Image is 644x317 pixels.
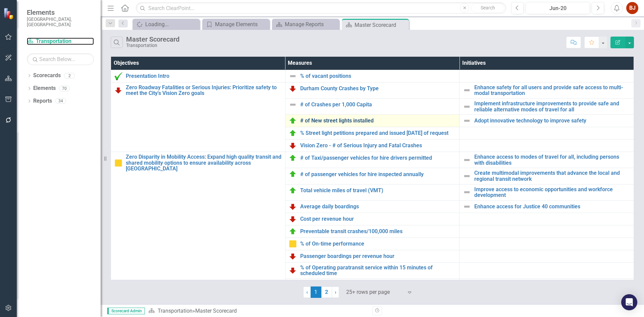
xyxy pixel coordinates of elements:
img: Needs Improvement [289,266,297,274]
div: Loading... [145,20,198,29]
span: Search [481,5,495,10]
a: Transportation [158,308,193,314]
img: On Target [289,117,297,125]
td: Double-Click to Edit Right Click for Context Menu [285,225,460,237]
div: Master Scorecard [126,36,179,43]
a: # of New street lights installed [300,118,456,124]
td: Double-Click to Edit Right Click for Context Menu [285,250,460,262]
td: Double-Click to Edit Right Click for Context Menu [285,237,460,250]
a: Loading... [134,20,198,29]
button: Jun-20 [526,2,590,14]
div: Master Scorecard [195,308,237,314]
a: Zero Roadway Fatalities or Serious Injuries: Prioritize safety to meet the City's Vision Zero goals [126,85,282,96]
img: On Target [289,170,297,178]
input: Search ClearPoint... [136,2,506,14]
div: 70 [59,86,70,91]
a: Durham County Crashes by Type [300,86,456,92]
span: ‹ [306,289,308,295]
a: Create multimodal improvements that advance the local and regional transit network [474,170,630,182]
a: Zero Disparity in Mobility Access: Expand high quality transit and shared mobility options to ens... [126,154,282,172]
div: Master Scorecard [355,21,407,29]
button: BJ [626,2,638,14]
td: Double-Click to Edit Right Click for Context Menu [460,168,634,184]
a: Transportation [27,38,94,45]
a: Improve access to economic opportunities and workforce development [474,187,630,198]
img: Close to Target [289,240,297,248]
img: Complete [114,72,122,80]
input: Search Below... [27,53,94,65]
img: Not Defined [463,117,471,125]
img: Needs Improvement [289,85,297,93]
button: Search [471,3,504,13]
span: Elements [27,8,94,16]
span: › [335,289,336,295]
span: 1 [311,286,321,298]
a: Presentation Intro [126,73,282,79]
td: Double-Click to Edit Right Click for Context Menu [460,99,634,115]
td: Double-Click to Edit Right Click for Context Menu [460,184,634,200]
img: Needs Improvement [289,142,297,150]
td: Double-Click to Edit Right Click for Context Menu [285,184,460,200]
img: Needs Improvement [289,215,297,223]
td: Double-Click to Edit Right Click for Context Menu [460,152,634,168]
td: Double-Click to Edit Right Click for Context Menu [285,278,460,291]
img: Not Defined [463,203,471,211]
a: Scorecards [33,72,61,80]
a: # of Crashes per 1,000 Capita [300,102,456,108]
a: # of Taxi/passenger vehicles for hire drivers permitted [300,155,456,161]
a: Enhance access to modes of travel for all, including persons with disabilities [474,154,630,166]
img: Close to Target [114,159,122,167]
td: Double-Click to Edit Right Click for Context Menu [285,168,460,184]
img: Not Defined [289,72,297,80]
a: Manage Reports [274,20,337,29]
td: Double-Click to Edit Right Click for Context Menu [460,82,634,98]
a: Average daily boardings [300,204,456,210]
img: Not Defined [289,101,297,109]
a: % Street light petitions prepared and issued [DATE] of request [300,130,456,136]
span: Scorecard Admin [107,308,145,314]
a: Total vehicle miles of travel (VMT) [300,188,456,194]
td: Double-Click to Edit Right Click for Context Menu [285,127,460,140]
img: Needs Improvement [114,86,122,94]
a: % of vacant positions [300,73,456,79]
small: [GEOGRAPHIC_DATA], [GEOGRAPHIC_DATA] [27,16,94,28]
div: 2 [64,73,75,78]
a: % of On-time performance [300,241,456,247]
a: Adopt innovative technology to improve safety [474,118,630,124]
img: On Target [289,227,297,235]
td: Double-Click to Edit Right Click for Context Menu [111,70,285,82]
div: Open Intercom Messenger [621,294,637,310]
img: Not Defined [463,188,471,196]
a: Implement infrastructure improvements to provide safe and reliable alternative modes of travel fo... [474,101,630,112]
td: Double-Click to Edit Right Click for Context Menu [285,70,460,82]
a: Manage Elements [204,20,268,29]
a: Reports [33,97,52,105]
a: Preventable transit crashes/100,000 miles [300,228,456,234]
img: On Target [289,187,297,195]
img: Not Defined [463,156,471,164]
td: Double-Click to Edit Right Click for Context Menu [111,82,285,152]
img: Needs Improvement [289,252,297,260]
img: Needs Improvement [289,203,297,211]
a: Elements [33,85,56,92]
td: Double-Click to Edit Right Click for Context Menu [285,213,460,225]
img: On Target [289,154,297,162]
a: Passenger boardings per revenue hour [300,253,456,259]
div: Manage Reports [285,20,337,29]
td: Double-Click to Edit Right Click for Context Menu [285,262,460,278]
td: Double-Click to Edit Right Click for Context Menu [460,200,634,213]
img: On Target [289,129,297,137]
div: Transportation [126,43,179,48]
td: Double-Click to Edit Right Click for Context Menu [285,152,460,168]
td: Double-Click to Edit Right Click for Context Menu [285,115,460,127]
a: Enhance access for Justice 40 communities [474,204,630,210]
a: Vision Zero - # of Serious Injury and Fatal Crashes [300,143,456,149]
td: Double-Click to Edit Right Click for Context Menu [460,115,634,127]
img: ClearPoint Strategy [3,8,15,19]
a: % of Operating paratransit service within 15 minutes of scheduled time [300,265,456,276]
td: Double-Click to Edit Right Click for Context Menu [285,82,460,98]
a: Enhance safety for all users and provide safe access to multi-modal transportation [474,85,630,96]
div: » [148,307,367,315]
a: # of passenger vehicles for hire inspected annually [300,171,456,177]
